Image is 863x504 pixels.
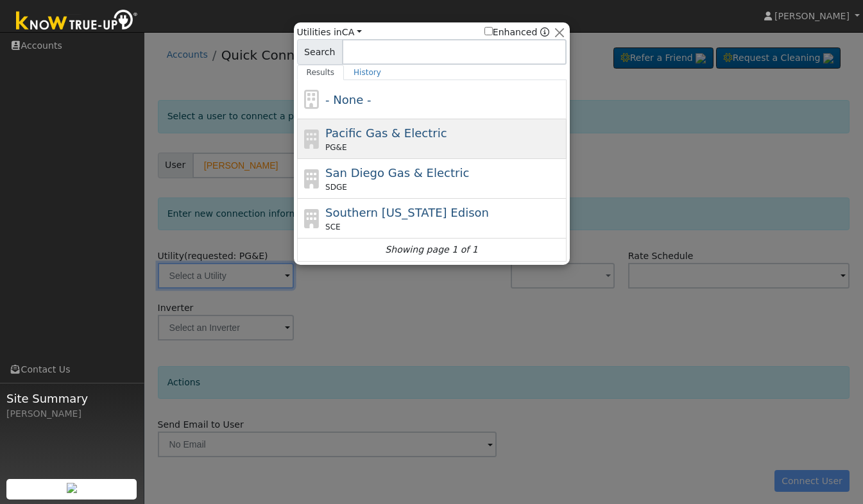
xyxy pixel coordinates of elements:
[325,181,347,193] span: SDGE
[325,221,341,233] span: SCE
[484,26,538,39] label: Enhanced
[297,26,362,39] span: Utilities in
[342,27,362,37] a: CA
[325,206,489,219] span: Southern [US_STATE] Edison
[325,142,346,153] span: PG&E
[67,483,77,493] img: retrieve
[325,166,469,180] span: San Diego Gas & Electric
[484,27,493,35] input: Enhanced
[297,39,343,65] span: Search
[774,11,850,21] span: [PERSON_NAME]
[344,65,391,80] a: History
[484,26,550,39] span: Show enhanced providers
[6,390,137,407] span: Site Summary
[325,126,447,140] span: Pacific Gas & Electric
[325,93,371,106] span: - None -
[297,65,345,80] a: Results
[385,243,477,256] i: Showing page 1 of 1
[540,27,549,37] a: Enhanced Providers
[10,7,144,36] img: Know True-Up
[6,407,137,421] div: [PERSON_NAME]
